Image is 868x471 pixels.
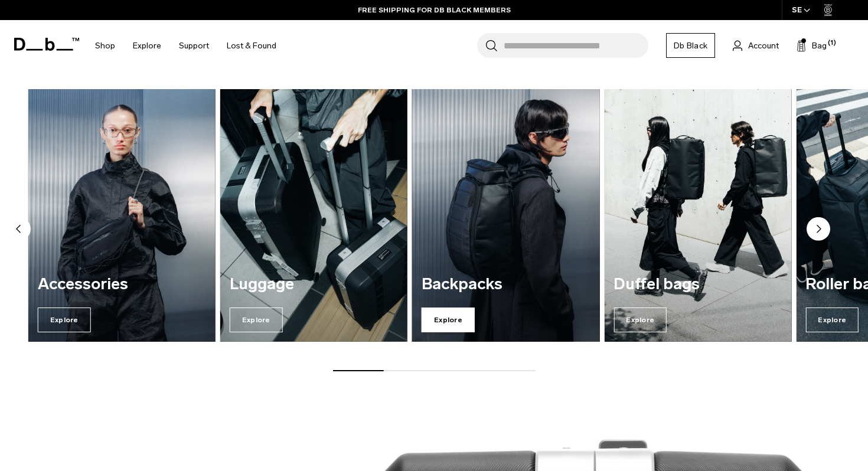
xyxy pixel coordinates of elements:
a: Lost & Found [227,25,276,67]
a: FREE SHIPPING FOR DB BLACK MEMBERS [358,5,511,15]
a: Explore [133,25,161,67]
a: Backpacks Explore [412,89,599,342]
span: Explore [422,308,475,332]
h3: Backpacks [422,276,590,293]
a: Duffel bags Explore [604,89,791,342]
a: Support [179,25,209,67]
div: 3 / 7 [412,89,599,342]
span: Account [748,40,779,52]
button: Bag (1) [797,38,827,53]
span: Explore [805,308,859,332]
a: Luggage Explore [220,89,407,342]
nav: Main Navigation [86,20,285,71]
a: Shop [95,25,115,67]
button: Previous slide [7,217,31,243]
span: Bag [812,40,827,52]
a: Account [733,38,779,53]
a: Accessories Explore [28,89,216,342]
span: Explore [38,308,91,332]
h3: Duffel bags [614,276,782,293]
button: Next slide [807,217,830,243]
div: 1 / 7 [28,89,216,342]
span: Explore [230,308,283,332]
h3: Accessories [38,276,206,293]
span: (1) [828,38,836,48]
h3: Luggage [230,276,398,293]
a: Db Black [666,33,715,58]
span: Explore [614,308,667,332]
div: 2 / 7 [220,89,407,342]
div: 4 / 7 [604,89,791,342]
